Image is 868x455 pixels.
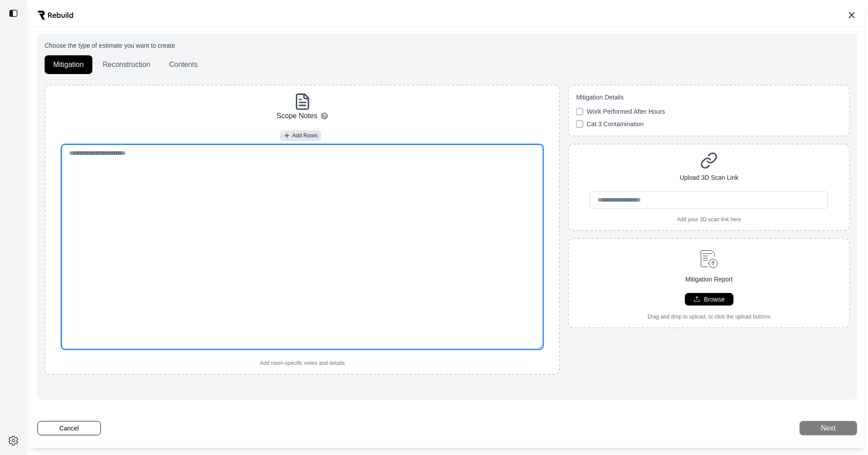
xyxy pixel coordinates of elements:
[587,120,644,128] span: Cat 3 Contamination
[576,108,583,115] input: Work Performed After Hours
[587,107,665,116] span: Work Performed After Hours
[45,41,850,50] p: Choose the type of estimate you want to create
[685,293,734,306] button: Browse
[697,246,722,271] img: upload-document.svg
[685,275,733,284] p: Mitigation Report
[9,9,18,18] img: toggle sidebar
[680,173,739,182] p: Upload 3D Scan Link
[260,360,345,367] p: Add room-specific notes and details
[323,112,326,120] span: ?
[677,216,741,223] p: Add your 3D scan link here
[161,55,206,74] button: Contents
[704,295,725,304] p: Browse
[648,313,771,320] p: Drag and drop to upload, or click the upload buttons
[94,55,159,74] button: Reconstruction
[45,55,92,74] button: Mitigation
[37,11,73,20] img: Rebuild
[292,132,318,139] span: Add Room
[576,93,842,102] p: Mitigation Details
[277,111,318,121] p: Scope Notes
[37,421,101,435] button: Cancel
[280,130,321,141] button: Add Room
[576,120,583,128] input: Cat 3 Contamination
